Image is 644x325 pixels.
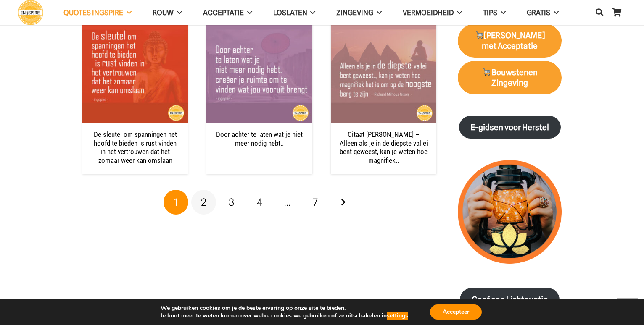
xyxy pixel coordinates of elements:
[174,2,182,23] span: ROUW Menu
[373,2,382,23] span: Zingeving Menu
[94,130,177,164] a: De sleutel om spanningen het hoofd te bieden is rust vinden in het vertrouwen dat het zomaar weer...
[326,2,392,24] a: ZingevingZingeving Menu
[273,8,307,17] span: Loslaten
[475,31,545,51] strong: [PERSON_NAME] met Acceptatie
[303,190,328,215] a: Pagina 7
[174,196,178,208] span: 1
[307,2,316,23] span: Loslaten Menu
[516,2,569,24] a: GRATISGRATIS Menu
[219,190,244,215] a: Pagina 3
[244,2,252,23] span: Acceptatie Menu
[193,2,263,24] a: AcceptatieAcceptatie Menu
[550,2,559,23] span: GRATIS Menu
[263,2,326,24] a: LoslatenLoslaten Menu
[458,61,562,94] a: 🛒Bouwstenen Zingeving
[142,2,193,24] a: ROUWROUW Menu
[460,288,560,311] a: Geef een Lichtpuntje
[82,18,188,27] a: De sleutel om spanningen het hoofd te bieden is rust vinden in het vertrouwen dat het zomaar weer...
[475,31,483,39] img: 🛒
[206,18,312,27] a: Door achter te laten wat je niet meer nodig hebt..
[331,18,436,27] a: Citaat Nixon – Alleen als je in de diepste vallei bent geweest, kan je weten hoe magnifiek..
[161,304,409,312] p: We gebruiken cookies om je de beste ervaring op onze site te bieden.
[591,3,608,23] a: Zoeken
[63,8,123,17] span: QUOTES INGSPIRE
[470,123,549,132] strong: E-gidsen voor Herstel
[482,68,538,88] strong: Bouwstenen Zingeving
[206,18,312,123] img: Citaat van Inge ingspire.nl wat jou vooruit kan helpen als je vastzit
[483,8,497,17] span: TIPS
[459,116,561,139] a: E-gidsen voor Herstel
[191,190,216,215] a: Pagina 2
[472,295,548,304] strong: Geef een Lichtpuntje
[458,160,562,264] img: lichtpuntjes voor in donkere tijden
[216,130,303,147] a: Door achter te laten wat je niet meer nodig hebt..
[336,8,373,17] span: Zingeving
[331,18,436,123] img: Alleen als je in de diepste vallei bent geweest - spreuken op ingspire over veerkracht
[483,68,491,76] img: 🛒
[229,196,234,208] span: 3
[247,190,272,215] a: Pagina 4
[53,2,142,24] a: QUOTES INGSPIREQUOTES INGSPIRE Menu
[123,2,132,23] span: QUOTES INGSPIRE Menu
[430,304,482,320] button: Accepteer
[164,190,189,215] span: Pagina 1
[392,2,472,24] a: VERMOEIDHEIDVERMOEIDHEID Menu
[403,8,454,17] span: VERMOEIDHEID
[161,312,409,320] p: Je kunt meer te weten komen over welke cookies we gebruiken of ze uitschakelen in .
[82,18,188,123] img: De sleutel om spanningen het hoofd te bieden - anti stress quote van ingspire.nl
[203,8,244,17] span: Acceptatie
[201,196,206,208] span: 2
[275,190,300,215] span: …
[527,8,550,17] span: GRATIS
[458,24,562,58] a: 🛒[PERSON_NAME] met Acceptatie
[340,130,428,164] a: Citaat [PERSON_NAME] – Alleen als je in de diepste vallei bent geweest, kan je weten hoe magnifiek..
[153,8,174,17] span: ROUW
[497,2,506,23] span: TIPS Menu
[472,2,516,24] a: TIPSTIPS Menu
[454,2,462,23] span: VERMOEIDHEID Menu
[257,196,262,208] span: 4
[313,196,318,208] span: 7
[617,298,638,319] a: Terug naar top
[387,312,408,320] button: settings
